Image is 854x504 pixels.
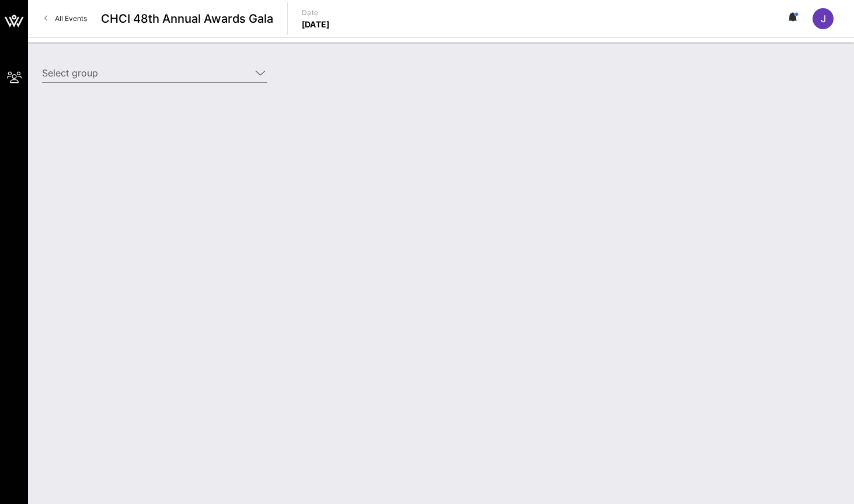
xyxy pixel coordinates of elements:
[302,7,330,19] p: Date
[821,13,826,24] span: J
[302,19,330,30] p: [DATE]
[37,9,94,28] a: All Events
[101,10,273,27] span: CHCI 48th Annual Awards Gala
[813,8,834,29] div: J
[55,14,87,23] span: All Events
